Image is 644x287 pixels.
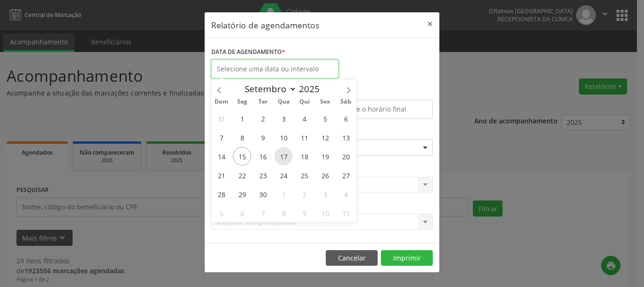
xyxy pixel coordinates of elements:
select: Month [240,82,297,96]
span: Setembro 20, 2025 [337,147,355,165]
input: Selecione uma data ou intervalo [211,60,339,78]
button: Close [421,12,439,35]
span: Setembro 22, 2025 [233,166,251,184]
input: Year [297,83,328,95]
span: Outubro 11, 2025 [337,204,355,222]
span: Outubro 5, 2025 [212,204,231,222]
span: Setembro 1, 2025 [233,109,251,128]
span: Setembro 10, 2025 [274,128,293,147]
span: Outubro 10, 2025 [316,204,334,222]
span: Setembro 28, 2025 [212,185,231,203]
span: Setembro 8, 2025 [233,128,251,147]
span: Setembro 24, 2025 [274,166,293,184]
span: Setembro 16, 2025 [254,147,272,165]
span: Setembro 26, 2025 [316,166,334,184]
span: Outubro 4, 2025 [337,185,355,203]
button: Imprimir [381,250,433,266]
label: ATÉ [324,85,433,100]
span: Setembro 4, 2025 [295,109,314,128]
span: Seg [232,99,253,105]
span: Qui [294,99,315,105]
span: Outubro 7, 2025 [254,204,272,222]
span: Sex [315,99,336,105]
span: Setembro 12, 2025 [316,128,334,147]
span: Outubro 6, 2025 [233,204,251,222]
span: Outubro 8, 2025 [274,204,293,222]
span: Setembro 25, 2025 [295,166,314,184]
span: Setembro 7, 2025 [212,128,231,147]
input: Selecione o horário final [324,100,433,119]
span: Setembro 11, 2025 [295,128,314,147]
span: Ter [253,99,273,105]
span: Setembro 23, 2025 [254,166,272,184]
span: Outubro 2, 2025 [295,185,314,203]
span: Setembro 15, 2025 [233,147,251,165]
span: Qua [273,99,294,105]
span: Agosto 31, 2025 [212,109,231,128]
span: Setembro 18, 2025 [295,147,314,165]
span: Setembro 21, 2025 [212,166,231,184]
span: Setembro 13, 2025 [337,128,355,147]
span: Setembro 5, 2025 [316,109,334,128]
span: Setembro 9, 2025 [254,128,272,147]
button: Cancelar [326,250,378,266]
span: Setembro 14, 2025 [212,147,231,165]
span: Dom [211,99,232,105]
span: Outubro 3, 2025 [316,185,334,203]
span: Outubro 1, 2025 [274,185,293,203]
span: Setembro 30, 2025 [254,185,272,203]
span: Setembro 17, 2025 [274,147,293,165]
span: Setembro 27, 2025 [337,166,355,184]
label: DATA DE AGENDAMENTO [211,45,285,60]
span: Setembro 19, 2025 [316,147,334,165]
span: Sáb [336,99,356,105]
span: Setembro 2, 2025 [254,109,272,128]
span: Setembro 3, 2025 [274,109,293,128]
h5: Relatório de agendamentos [211,19,319,31]
span: Setembro 29, 2025 [233,185,251,203]
span: Setembro 6, 2025 [337,109,355,128]
span: Outubro 9, 2025 [295,204,314,222]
